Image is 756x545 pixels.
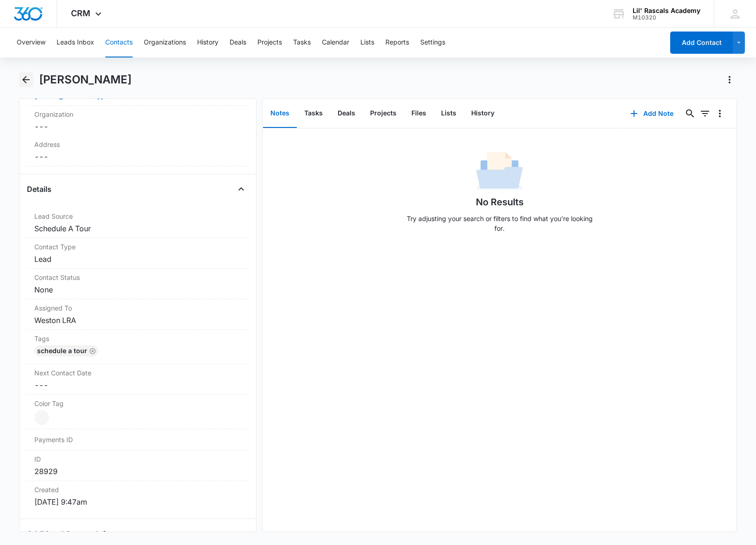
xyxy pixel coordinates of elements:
[34,139,241,149] label: Address
[633,14,700,21] div: account id
[34,211,241,221] label: Lead Source
[17,28,45,57] button: Overview
[360,28,374,57] button: Lists
[34,380,241,391] dd: ---
[34,109,241,119] label: Organization
[34,303,241,313] label: Assigned To
[34,151,241,162] dd: ---
[402,214,597,233] p: Try adjusting your search or filters to find what you’re looking for.
[34,253,241,265] dd: Lead
[712,106,727,121] button: Overflow Menu
[34,315,241,326] dd: Weston LRA
[34,334,241,343] label: Tags
[34,466,241,477] dd: 28929
[34,223,241,234] dd: Schedule A Tour
[683,106,698,121] button: Search...
[27,330,249,364] div: TagsSchedule a TourRemove
[34,454,241,464] dt: ID
[27,269,249,299] div: Contact StatusNone
[34,496,241,507] dd: [DATE] 9:47am
[34,284,241,295] dd: None
[34,399,241,408] label: Color Tag
[476,195,524,209] h1: No Results
[27,429,249,450] div: Payments ID
[34,368,241,378] label: Next Contact Date
[144,28,186,57] button: Organizations
[34,345,98,356] div: Schedule a Tour
[34,485,241,494] dt: Created
[670,32,733,54] button: Add Contact
[27,395,249,429] div: Color Tag
[27,136,249,166] div: Address---
[257,28,282,57] button: Projects
[297,99,330,128] button: Tasks
[71,8,90,18] span: CRM
[698,106,712,121] button: Filters
[621,102,683,125] button: Add Note
[27,106,249,136] div: Organization---
[230,28,246,57] button: Deals
[476,149,523,195] img: No Data
[464,99,502,128] button: History
[27,450,249,481] div: ID28929
[234,526,249,541] button: Close
[322,28,349,57] button: Calendar
[27,364,249,395] div: Next Contact Date---
[27,299,249,330] div: Assigned ToWeston LRA
[19,72,33,87] button: Back
[293,28,311,57] button: Tasks
[57,28,94,57] button: Leads Inbox
[39,73,132,87] h1: [PERSON_NAME]
[27,528,110,539] h4: Additional Contact Info
[363,99,404,128] button: Projects
[34,272,241,282] label: Contact Status
[197,28,218,57] button: History
[722,72,737,87] button: Actions
[34,242,241,252] label: Contact Type
[105,28,133,57] button: Contacts
[434,99,464,128] button: Lists
[420,28,445,57] button: Settings
[385,28,409,57] button: Reports
[27,481,249,511] div: Created[DATE] 9:47am
[27,208,249,238] div: Lead SourceSchedule A Tour
[330,99,363,128] button: Deals
[34,435,86,444] dt: Payments ID
[234,182,249,196] button: Close
[27,184,51,195] h4: Details
[263,99,297,128] button: Notes
[404,99,434,128] button: Files
[27,238,249,269] div: Contact TypeLead
[89,348,96,354] button: Remove
[633,7,700,14] div: account name
[34,121,241,132] dd: ---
